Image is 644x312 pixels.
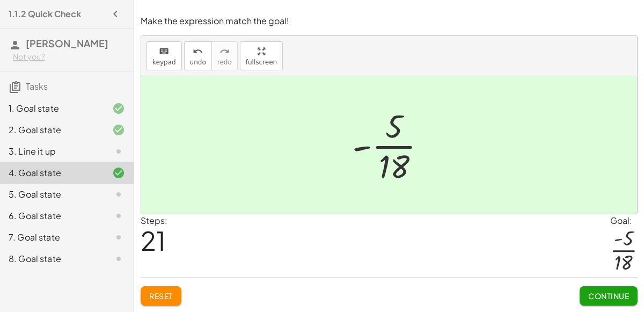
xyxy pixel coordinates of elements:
[112,231,125,244] i: Task not started.
[240,41,283,70] button: fullscreen
[26,81,48,92] span: Tasks
[112,166,125,179] i: Task finished and correct.
[149,291,173,301] span: Reset
[9,209,95,222] div: 6. Goal state
[141,286,181,306] button: Reset
[112,124,125,136] i: Task finished and correct.
[219,45,230,58] i: redo
[211,41,238,70] button: redoredo
[9,231,95,244] div: 7. Goal state
[193,45,203,58] i: undo
[13,52,125,62] div: Not you?
[246,59,277,66] span: fullscreen
[9,102,95,115] div: 1. Goal state
[9,8,81,20] h4: 1.1.2 Quick Check
[9,124,95,136] div: 2. Goal state
[184,41,212,70] button: undoundo
[9,166,95,179] div: 4. Goal state
[159,45,169,58] i: keyboard
[112,188,125,201] i: Task not started.
[190,59,206,66] span: undo
[217,59,232,66] span: redo
[112,252,125,265] i: Task not started.
[112,102,125,115] i: Task finished and correct.
[152,59,176,66] span: keypad
[112,209,125,222] i: Task not started.
[9,145,95,158] div: 3. Line it up
[580,286,638,306] button: Continue
[112,145,125,158] i: Task not started.
[610,214,638,227] div: Goal:
[9,252,95,265] div: 8. Goal state
[147,41,182,70] button: keyboardkeypad
[588,291,629,301] span: Continue
[141,215,167,226] label: Steps:
[141,15,638,27] p: Make the expression match the goal!
[26,37,108,49] span: [PERSON_NAME]
[141,224,166,257] span: 21
[9,188,95,201] div: 5. Goal state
